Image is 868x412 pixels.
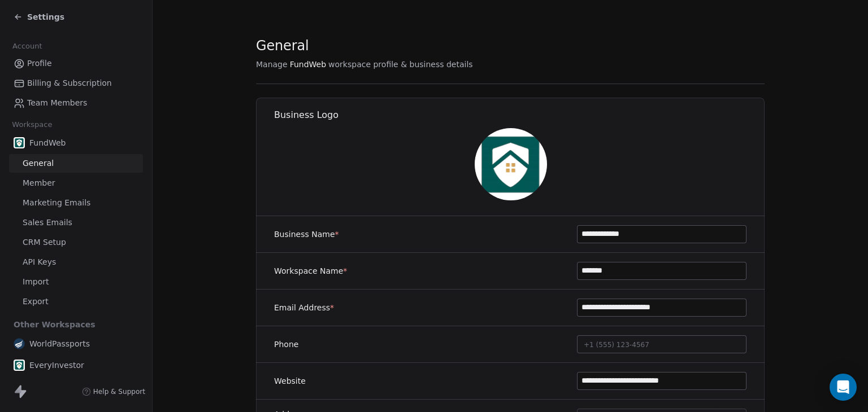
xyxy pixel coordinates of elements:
[23,276,49,288] span: Import
[290,59,326,70] span: FundWeb
[274,109,765,121] h1: Business Logo
[23,296,49,308] span: Export
[23,256,56,268] span: API Keys
[274,302,334,313] label: Email Address
[256,59,288,70] span: Manage
[9,174,143,192] a: Member
[23,197,90,209] span: Marketing Emails
[27,97,87,109] span: Team Members
[274,265,347,277] label: Workspace Name
[14,360,25,371] img: EI%20Icon%20New_48%20(White%20Backround).png
[9,292,143,311] a: Export
[9,213,143,232] a: Sales Emails
[29,338,90,349] span: WorldPassports
[27,11,64,23] span: Settings
[9,253,143,271] a: API Keys
[82,387,145,396] a: Help & Support
[9,54,143,73] a: Profile
[274,339,298,350] label: Phone
[27,58,52,69] span: Profile
[7,116,57,133] span: Workspace
[14,137,25,148] img: EI%20Icon%20New_48%20(White%20Backround).png
[274,229,339,240] label: Business Name
[29,137,66,148] span: FundWeb
[274,375,306,387] label: Website
[9,94,143,112] a: Team Members
[830,374,857,401] div: Open Intercom Messenger
[584,341,649,349] span: +1 (555) 123-4567
[9,194,143,212] a: Marketing Emails
[9,315,100,334] span: Other Workspaces
[23,217,72,229] span: Sales Emails
[29,360,84,371] span: EveryInvestor
[9,74,143,93] a: Billing & Subscription
[7,38,47,55] span: Account
[93,387,145,396] span: Help & Support
[9,233,143,252] a: CRM Setup
[23,157,54,169] span: General
[256,37,309,54] span: General
[577,335,747,353] button: +1 (555) 123-4567
[9,273,143,291] a: Import
[475,128,547,200] img: EI%20Icon%20New_48%20(White%20Backround).png
[23,177,55,189] span: Member
[14,338,25,349] img: favicon.webp
[9,154,143,173] a: General
[14,11,64,23] a: Settings
[27,77,112,89] span: Billing & Subscription
[23,236,66,248] span: CRM Setup
[328,59,473,70] span: workspace profile & business details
